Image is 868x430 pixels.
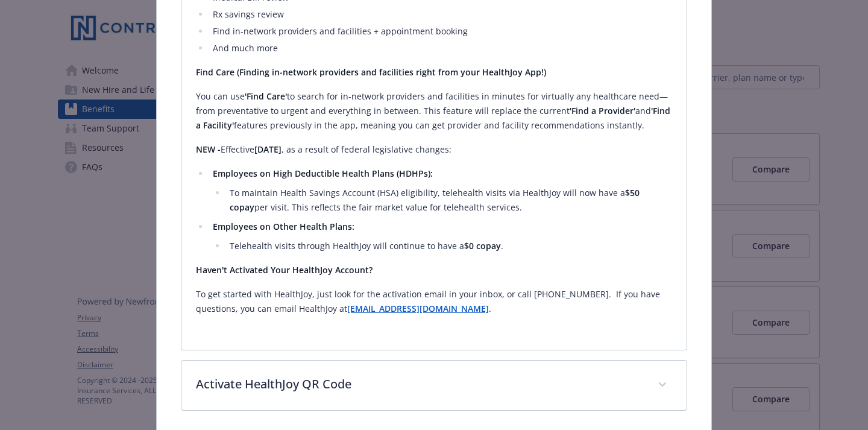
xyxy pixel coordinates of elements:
a: [EMAIL_ADDRESS][DOMAIN_NAME] [347,303,489,314]
strong: $0 copay [464,240,501,251]
li: Find in-network providers and facilities + appointment booking [209,24,672,39]
div: Activate HealthJoy QR Code [181,361,687,410]
strong: 'Find a Facility' [196,105,670,131]
p: Activate HealthJoy QR Code [196,375,643,393]
p: You can use to search for in-network providers and facilities in minutes for virtually any health... [196,89,672,133]
strong: 'Find Care' [245,90,287,102]
li: And much more [209,41,672,55]
strong: $50 copay [230,187,640,213]
strong: Employees on High Deductible Health Plans (HDHPs): [213,168,433,179]
strong: Employees on Other Health Plans: [213,221,354,232]
li: To maintain Health Savings Account (HSA) eligibility, telehealth visits via HealthJoy will now ha... [226,186,672,215]
strong: 'Find a Provider' [570,105,635,116]
strong: Haven't Activated Your HealthJoy Account? [196,264,373,276]
strong: [DATE] [254,144,281,155]
li: Telehealth visits through HealthJoy will continue to have a . [226,239,672,253]
strong: Find Care (Finding in-network providers and facilities right from your HealthJoy App!) [196,66,546,78]
p: To get started with HealthJoy, just look for the activation email in your inbox, or call [PHONE_N... [196,287,672,316]
li: Rx savings review [209,7,672,22]
p: Effective , as a result of federal legislative changes: [196,142,672,157]
strong: NEW - [196,144,221,155]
